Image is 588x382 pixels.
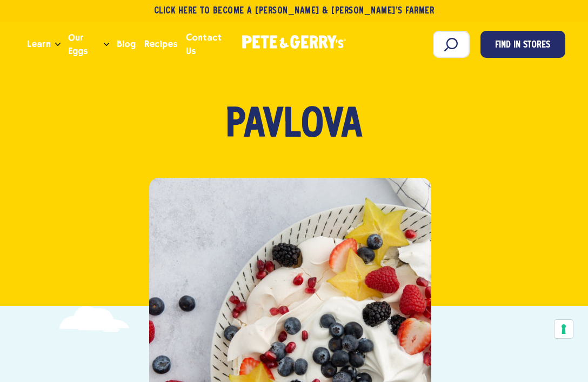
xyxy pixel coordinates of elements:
[182,30,231,59] a: Contact Us
[140,30,182,59] a: Recipes
[480,31,565,58] a: Find in Stores
[23,30,55,59] a: Learn
[64,30,103,59] a: Our Eggs
[554,320,573,338] button: Your consent preferences for tracking technologies
[117,37,136,51] span: Blog
[433,31,470,58] input: Search
[55,43,61,46] button: Open the dropdown menu for Learn
[104,43,109,46] button: Open the dropdown menu for Our Eggs
[68,31,99,58] span: Our Eggs
[144,37,177,51] span: Recipes
[186,31,227,58] span: Contact Us
[112,30,140,59] a: Blog
[225,109,363,143] span: Pavlova
[27,37,51,51] span: Learn
[495,38,550,53] span: Find in Stores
